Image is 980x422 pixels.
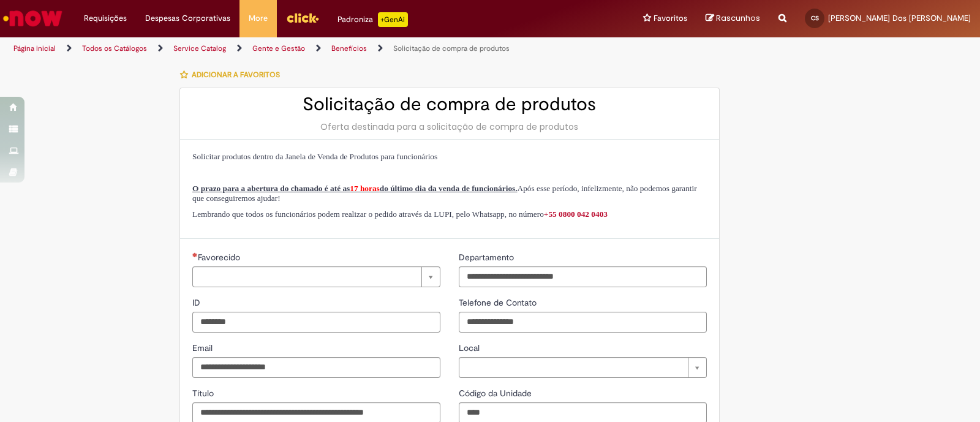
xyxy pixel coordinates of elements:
[198,252,243,263] span: Necessários - Favorecido
[1,6,64,31] img: ServiceNow
[192,184,350,193] span: O prazo para a abertura do chamado é até as
[252,43,305,53] a: Gente e Gestão
[84,12,127,24] span: Requisições
[706,13,760,24] a: Rascunhos
[811,14,819,22] span: CS
[192,312,440,333] input: ID
[249,12,268,24] span: More
[192,297,203,308] span: ID
[192,357,440,378] input: Email
[192,184,697,203] span: Após esse período, infelizmente, não podemos garantir que conseguiremos ajudar!
[331,43,367,53] a: Benefícios
[192,70,280,80] span: Adicionar a Favoritos
[192,152,437,161] span: Solicitar produtos dentro da Janela de Venda de Produtos para funcionários
[192,209,608,219] span: Lembrando que todos os funcionários podem realizar o pedido através da LUPI, pelo Whatsapp, no nú...
[654,12,687,24] span: Favoritos
[380,184,518,193] span: do último dia da venda de funcionários.
[179,62,287,88] button: Adicionar a Favoritos
[828,13,971,23] span: [PERSON_NAME] Dos [PERSON_NAME]
[13,43,56,53] a: Página inicial
[192,94,707,115] h2: Solicitação de compra de produtos
[192,388,216,399] span: Título
[192,121,707,133] div: Oferta destinada para a solicitação de compra de produtos
[459,297,539,308] span: Telefone de Contato
[82,43,147,53] a: Todos os Catálogos
[393,43,510,53] a: Solicitação de compra de produtos
[337,12,408,27] div: Padroniza
[716,12,760,24] span: Rascunhos
[459,388,534,399] span: Código da Unidade
[145,12,230,24] span: Despesas Corporativas
[459,266,707,287] input: Departamento
[173,43,226,53] a: Service Catalog
[286,9,319,27] img: click_logo_yellow_360x200.png
[544,209,608,219] a: +55 0800 042 0403
[192,266,440,287] a: Limpar campo Favorecido
[192,252,198,257] span: Necessários
[459,312,707,333] input: Telefone de Contato
[192,342,215,353] span: Email
[459,357,707,378] a: Limpar campo Local
[378,12,408,27] p: +GenAi
[9,37,644,60] ul: Trilhas de página
[459,342,482,353] span: Local
[459,252,516,263] span: Departamento
[350,184,380,193] span: 17 horas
